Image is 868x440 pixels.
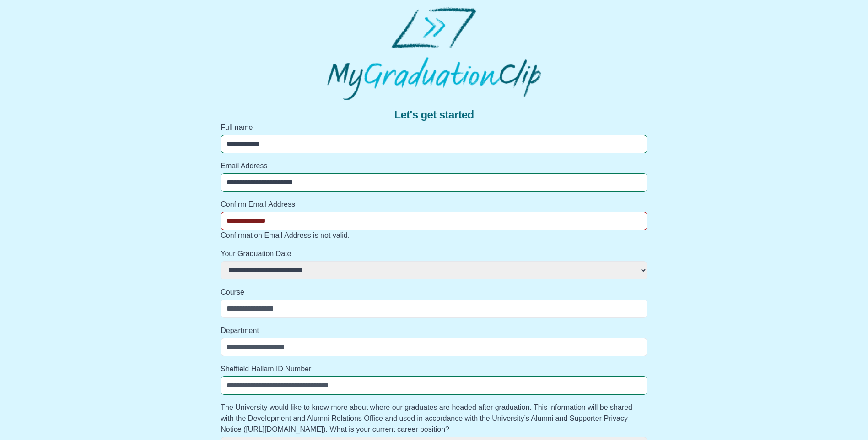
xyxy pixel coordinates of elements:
[221,364,647,375] label: Sheffield Hallam ID Number
[221,161,647,172] label: Email Address
[327,7,540,100] img: MyGraduationClip
[221,122,647,133] label: Full name
[221,402,647,435] label: The University would like to know more about where our graduates are headed after graduation. Thi...
[221,248,647,259] label: Your Graduation Date
[221,287,647,298] label: Course
[221,199,647,210] label: Confirm Email Address
[221,231,350,239] span: Confirmation Email Address is not valid.
[221,325,647,336] label: Department
[394,107,474,122] span: Let's get started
